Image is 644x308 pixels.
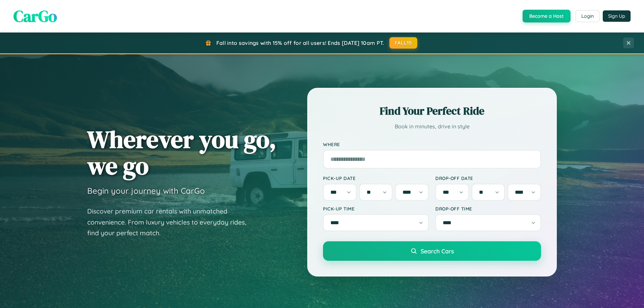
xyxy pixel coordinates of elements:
label: Drop-off Time [435,206,541,211]
h1: Wherever you go, we go [87,126,276,179]
button: Become a Host [523,10,571,22]
span: Search Cars [421,247,454,255]
button: FALL15 [389,37,418,49]
button: Sign Up [603,10,631,22]
button: Login [576,10,599,22]
p: Discover premium car rentals with unmatched convenience. From luxury vehicles to everyday rides, ... [87,206,255,239]
label: Where [323,141,541,147]
h2: Find Your Perfect Ride [323,104,541,118]
label: Drop-off Date [435,175,541,181]
label: Pick-up Time [323,206,429,211]
span: CarGo [13,5,57,27]
button: Search Cars [323,241,541,261]
span: Fall into savings with 15% off for all users! Ends [DATE] 10am PT. [216,40,384,46]
p: Book in minutes, drive in style [323,122,541,131]
label: Pick-up Date [323,175,429,181]
h3: Begin your journey with CarGo [87,186,205,196]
